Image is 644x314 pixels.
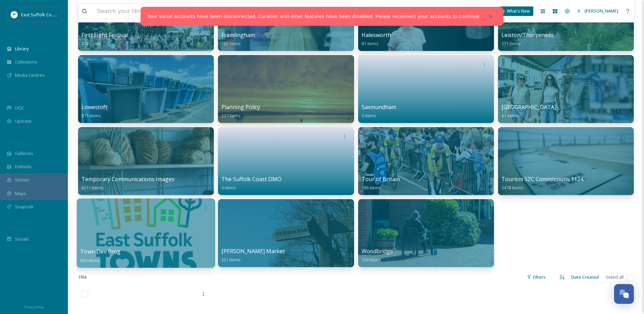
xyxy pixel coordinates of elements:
span: 227 items [221,112,241,119]
a: [PERSON_NAME] Market321 items [221,248,285,263]
a: View all files [306,4,346,18]
a: Framlingham182 items [221,32,255,47]
span: MEDIA [7,35,19,40]
span: 154 items [362,257,381,263]
div: Date Created [568,271,602,284]
span: 871 items [81,112,101,119]
a: Planning Policy227 items [221,104,260,119]
span: 0 items [221,185,236,191]
div: Filters [523,271,549,284]
span: SnapLink [15,204,34,210]
a: Your social accounts have been disconnected. Curation and other features have been disabled. Plea... [147,13,481,20]
span: 186 items [362,185,381,191]
span: 182 items [221,40,241,47]
a: First Light Festival372 items [81,32,128,47]
span: 654 items [80,257,100,263]
a: [PERSON_NAME] [573,4,622,18]
button: Open Chat [614,284,634,304]
span: [PERSON_NAME] Market [221,247,285,255]
span: Embeds [15,163,32,170]
span: Select all [606,274,624,280]
a: Privacy Policy [24,302,44,311]
span: Leiston/Thorpeness [501,31,554,39]
span: Galleries [15,150,33,157]
span: 1 file [78,274,87,280]
span: East Suffolk Council [21,11,61,18]
span: Library [15,46,29,52]
span: Town Dev Prog [80,248,121,255]
img: ESC%20Logo.png [11,11,18,18]
span: 41 items [501,112,518,119]
span: First Light Festival [81,31,128,39]
span: 3478 items [501,185,523,191]
span: Halesworth [362,31,391,39]
span: Woodbridge [362,247,393,255]
span: Media Centres [15,72,45,78]
span: Collections [15,59,37,65]
a: Woodbridge154 items [362,248,393,263]
a: Lowestoft871 items [81,104,107,119]
a: [GEOGRAPHIC_DATA]41 items [501,104,556,119]
a: Tourism SZC Commissions 11243478 items [501,176,583,191]
span: 171 items [501,40,521,47]
span: SOCIALS [7,225,20,230]
a: What's New [499,6,533,16]
span: 321 items [221,257,241,263]
span: Tour of Britain [362,175,400,183]
a: Halesworth81 items [362,32,391,47]
span: Socials [15,236,29,242]
span: 0 items [362,112,376,119]
span: 372 items [81,40,101,47]
span: Stories [15,177,30,183]
span: Framlingham [221,31,255,39]
span: [GEOGRAPHIC_DATA] [501,103,556,111]
span: Privacy Policy [24,305,44,309]
span: Saxmundham [362,103,396,111]
span: Uploads [15,118,32,124]
span: 81 items [362,40,379,47]
span: Lowestoft [81,103,107,111]
input: Search your library [94,4,294,19]
span: [PERSON_NAME] [585,8,618,14]
span: Temporary Communications Images [81,175,174,183]
span: Maps [15,190,26,197]
span: Tourism SZC Commissions 1124 [501,175,583,183]
span: The Suffolk Coast DMO [221,175,281,183]
a: Tour of Britain186 items [362,176,400,191]
span: COLLECT [7,94,21,99]
a: The Suffolk Coast DMO0 items [221,176,281,191]
a: Saxmundham0 items [362,104,396,119]
span: UGC [15,105,24,111]
span: WIDGETS [7,140,22,145]
a: Leiston/Thorpeness171 items [501,32,554,47]
a: Town Dev Prog654 items [80,248,121,263]
a: Temporary Communications Images6211 items [81,176,174,191]
span: 6211 items [81,185,103,191]
span: Planning Policy [221,103,260,111]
